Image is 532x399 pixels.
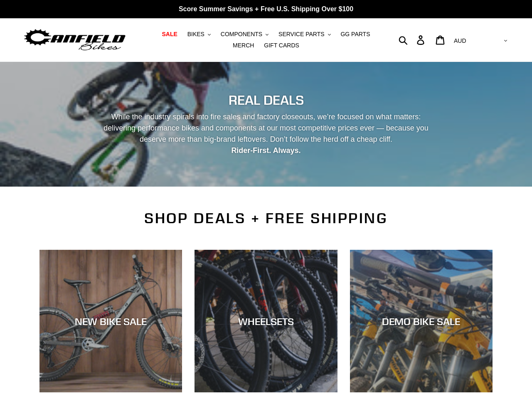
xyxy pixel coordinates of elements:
button: SERVICE PARTS [274,29,335,40]
div: NEW BIKE SALE [39,315,182,327]
a: SALE [158,29,181,40]
div: WHEELSETS [195,315,337,327]
span: COMPONENTS [221,31,262,38]
h2: REAL DEALS [39,92,493,108]
a: GG PARTS [336,29,374,40]
a: MERCH [229,40,258,51]
span: BIKES [187,31,204,38]
span: GG PARTS [340,31,370,38]
span: MERCH [233,42,254,49]
h2: SHOP DEALS + FREE SHIPPING [39,209,493,227]
a: WHEELSETS [195,250,337,392]
span: SERVICE PARTS [278,31,324,38]
a: DEMO BIKE SALE [350,250,493,392]
button: COMPONENTS [217,29,273,40]
span: GIFT CARDS [264,42,299,49]
div: DEMO BIKE SALE [350,315,493,327]
p: While the industry spirals into fire sales and factory closeouts, we’re focused on what matters: ... [96,111,436,156]
a: GIFT CARDS [260,40,303,51]
a: NEW BIKE SALE [39,250,182,392]
span: SALE [162,31,177,38]
img: Canfield Bikes [23,27,127,53]
button: BIKES [183,29,215,40]
strong: Rider-First. Always. [231,146,300,155]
